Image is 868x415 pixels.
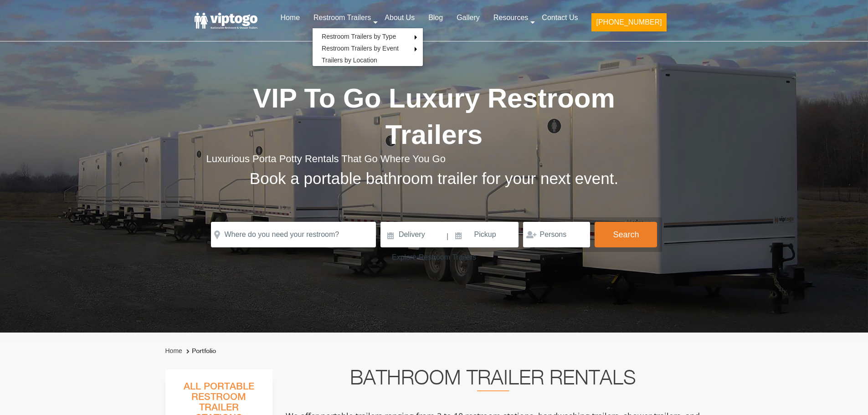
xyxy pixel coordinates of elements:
input: Delivery [380,222,446,247]
button: Search [595,222,657,247]
span: Luxurious Porta Potty Rentals That Go Where You Go [206,153,446,164]
input: Persons [523,222,590,247]
a: [PHONE_NUMBER] [585,8,673,37]
a: Home [165,347,182,354]
input: Where do you need your restroom? [211,222,376,247]
a: Gallery [450,8,487,28]
a: Home [273,8,307,28]
li: Portfolio [184,346,216,357]
a: Restroom Trailers by Type [313,31,405,42]
a: Trailers by Location [313,54,386,66]
a: Contact Us [535,8,585,28]
input: Pickup [450,222,519,247]
a: Restroom Trailers by Event [313,42,408,54]
span: | [447,222,448,251]
span: VIP To Go Luxury Restroom Trailers [253,83,615,150]
a: About Us [378,8,421,28]
h2: Bathroom Trailer Rentals [285,369,701,391]
a: Restroom Trailers [307,8,378,28]
a: Resources [487,8,535,28]
button: [PHONE_NUMBER] [591,13,666,31]
span: Book a portable bathroom trailer for your next event. [250,169,618,187]
a: Blog [421,8,450,28]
